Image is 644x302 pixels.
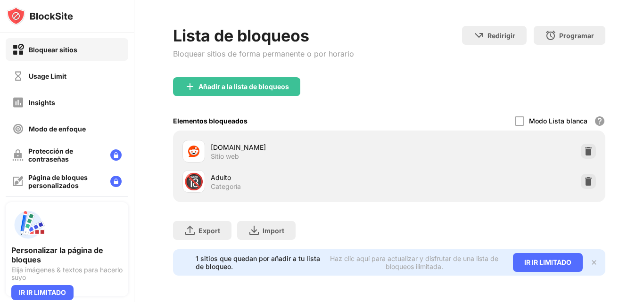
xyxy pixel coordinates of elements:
img: favicons [188,146,199,157]
img: lock-menu.svg [110,176,122,187]
img: password-protection-off.svg [12,149,24,161]
div: Modo Lista blanca [529,117,587,125]
img: focus-off.svg [12,123,24,135]
div: Protección de contraseñas [28,147,103,163]
div: Haz clic aquí para actualizar y disfrutar de una lista de bloqueos ilimitada. [327,254,502,270]
div: Añadir a la lista de bloqueos [198,83,289,90]
div: Modo de enfoque [29,125,86,133]
div: Import [263,227,284,235]
img: block-on.svg [12,44,24,56]
div: [DOMAIN_NAME] [211,142,389,152]
div: Bloquear sitios [29,46,77,54]
div: Elementos bloqueados [173,117,248,125]
div: 🔞 [184,172,204,191]
div: Usage Limit [29,72,66,80]
div: Bloquear sitios de forma permanente o por horario [173,49,354,58]
div: IR IR LIMITADO [513,253,583,272]
div: Insights [29,98,55,106]
div: Personalizar la página de bloques [11,245,123,264]
img: x-button.svg [590,259,598,266]
img: push-custom-page.svg [11,208,45,242]
div: Lista de bloqueos [173,26,354,45]
div: Export [198,227,220,235]
img: time-usage-off.svg [12,70,24,82]
div: Sitio web [211,152,239,161]
div: IR IR LIMITADO [11,285,74,300]
div: Categoría [211,182,241,191]
div: Página de bloques personalizados [28,173,103,189]
div: Adulto [211,172,389,182]
img: customize-block-page-off.svg [12,176,24,187]
div: 1 sitios que quedan por añadir a tu lista de bloqueo. [196,254,321,270]
img: logo-blocksite.svg [7,7,73,25]
div: Redirigir [487,32,515,40]
img: lock-menu.svg [110,149,122,161]
div: Elija imágenes & textos para hacerlo suyo [11,266,123,281]
img: insights-off.svg [12,97,24,108]
div: Programar [559,32,594,40]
